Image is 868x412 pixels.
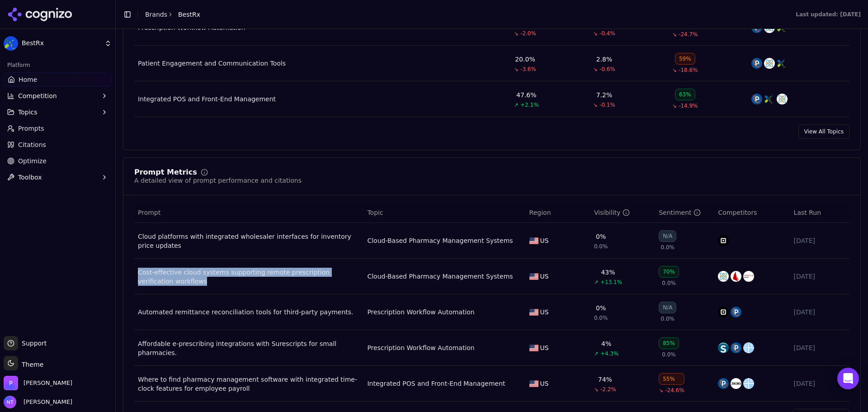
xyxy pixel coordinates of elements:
[138,208,160,217] span: Prompt
[751,94,762,104] img: pioneerrx
[4,137,112,152] a: Citations
[796,11,861,18] div: Last updated: [DATE]
[367,379,505,388] a: Integrated POS and Front-End Management
[138,268,360,286] div: Cost-effective cloud systems supporting remote prescription verification workflows
[659,373,684,385] div: 55%
[601,339,611,348] div: 4%
[659,208,700,217] div: Sentiment
[178,10,200,19] span: BestRx
[4,396,72,408] button: Open user button
[4,58,112,72] div: Platform
[18,173,42,182] span: Toolbox
[665,387,684,394] span: -24.6%
[718,307,729,317] img: square
[514,30,519,37] span: ↘
[718,271,729,282] img: primerx
[526,203,590,223] th: Region
[731,271,741,282] img: redsail technologies
[743,342,754,353] img: liberty software
[520,66,536,73] span: -3.6%
[529,208,551,217] span: Region
[24,379,72,387] span: Perrill
[520,101,539,109] span: +2.1%
[794,208,821,217] span: Last Run
[134,169,197,176] div: Prompt Metrics
[661,244,675,251] span: 0.0%
[18,339,47,348] span: Support
[516,90,536,99] div: 47.6%
[679,31,698,38] span: -24.7%
[529,309,538,316] img: US flag
[18,91,57,100] span: Competition
[599,101,615,109] span: -0.1%
[601,268,615,277] div: 43%
[540,379,549,388] span: US
[662,279,676,287] span: 0.0%
[367,272,513,281] a: Cloud-Based Pharmacy Management Systems
[138,59,286,68] div: Patient Engagement and Communication Tools
[594,243,608,250] span: 0.0%
[4,36,18,51] img: BestRx
[672,31,677,38] span: ↘
[4,396,16,408] img: Nate Tower
[679,66,698,74] span: -18.6%
[4,72,112,87] a: Home
[138,339,360,357] a: Affordable e-prescribing integrations with Surescripts for small pharmacies.
[659,387,663,394] span: ↘
[731,378,741,389] img: rx30
[659,266,679,278] div: 70%
[138,375,360,393] a: Where to find pharmacy management software with integrated time-clock features for employee payroll
[672,102,677,109] span: ↘
[4,170,112,185] button: Toolbox
[367,236,513,245] a: Cloud-Based Pharmacy Management Systems
[540,308,549,317] span: US
[134,203,849,402] div: Data table
[363,203,525,223] th: Topic
[794,272,846,281] div: [DATE]
[4,51,55,58] abbr: Enabling validation will send analytics events to the Bazaarvoice validation service. If an event...
[19,75,37,84] span: Home
[679,102,698,109] span: -14.9%
[514,66,519,73] span: ↘
[593,66,598,73] span: ↘
[659,230,676,242] div: N/A
[596,303,606,313] div: 0%
[599,66,615,73] span: -0.6%
[659,302,676,313] div: N/A
[145,10,200,19] nav: breadcrumb
[594,314,608,322] span: 0.0%
[593,101,598,109] span: ↘
[594,208,630,217] div: Visibility
[594,279,599,286] span: ↗
[598,375,612,384] div: 74%
[743,271,754,282] img: cerner
[794,343,846,352] div: [DATE]
[367,208,383,217] span: Topic
[596,55,613,64] div: 2.8%
[718,342,729,353] img: surescripts
[731,307,741,317] img: pioneerrx
[145,11,167,18] a: Brands
[540,343,549,352] span: US
[764,94,775,104] img: bestrx
[4,89,112,103] button: Competition
[594,350,599,357] span: ↗
[600,386,616,393] span: -2.2%
[138,308,360,317] a: Automated remittance reconciliation tools for third-party payments.
[20,398,72,406] span: [PERSON_NAME]
[777,58,788,69] img: bestrx
[590,203,655,223] th: brandMentionRate
[794,236,846,245] div: [DATE]
[18,361,43,368] span: Theme
[718,235,729,246] img: square
[4,376,18,390] img: Perrill
[661,315,675,322] span: 0.0%
[4,154,112,168] a: Optimize
[138,232,360,250] a: Cloud platforms with integrated wholesaler interfaces for inventory price updates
